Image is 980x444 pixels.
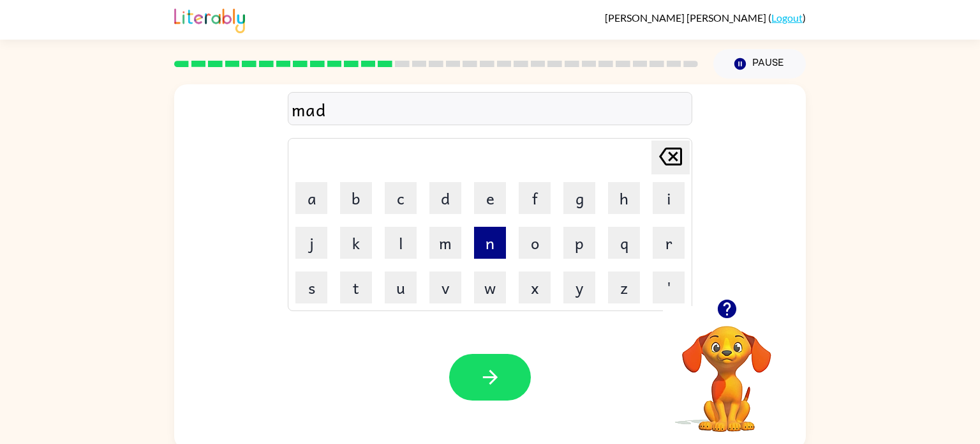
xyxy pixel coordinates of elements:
div: ( ) [605,11,806,24]
button: k [340,227,372,259]
button: a [295,182,327,214]
button: j [295,227,327,259]
button: s [295,272,327,303]
button: Pause [713,49,806,79]
button: i [653,182,685,214]
button: z [608,272,640,303]
button: u [385,272,417,303]
button: c [385,182,417,214]
button: x [519,272,551,303]
button: g [563,182,595,214]
button: l [385,227,417,259]
img: Literably [174,5,245,33]
button: p [563,227,595,259]
button: t [340,272,372,303]
a: Logout [771,11,803,24]
button: b [340,182,372,214]
span: [PERSON_NAME] [PERSON_NAME] [605,11,768,24]
button: h [608,182,640,214]
button: v [429,272,461,303]
button: r [653,227,685,259]
button: y [563,272,595,303]
button: d [429,182,461,214]
video: Your browser must support playing .mp4 files to use Literably. Please try using another browser. [663,306,791,434]
button: e [474,182,506,214]
button: q [608,227,640,259]
button: ' [653,272,685,303]
button: m [429,227,461,259]
button: o [519,227,551,259]
div: mad [292,96,688,123]
button: n [474,227,506,259]
button: w [474,272,506,303]
button: f [519,182,551,214]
